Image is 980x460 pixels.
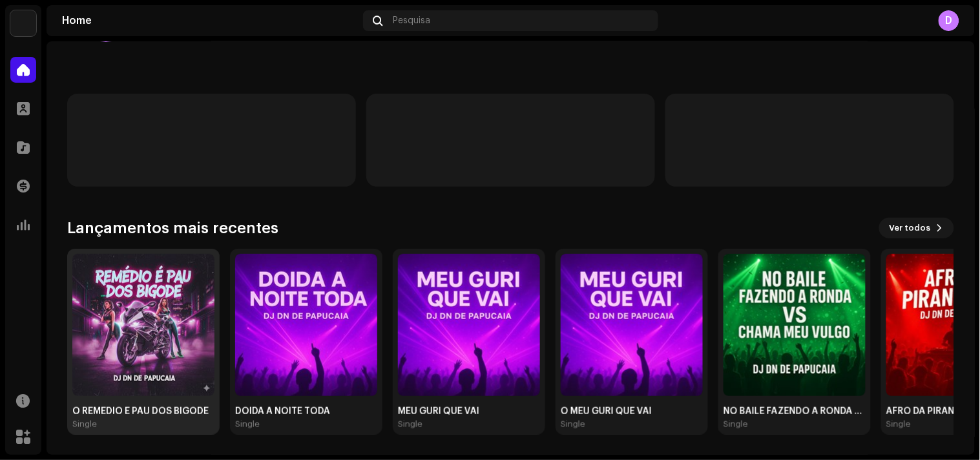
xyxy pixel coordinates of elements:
[724,254,866,396] img: e3e5e879-5e41-49c0-9fdb-3c8527b57e37
[398,254,540,396] img: dbdbb459-d9a8-400d-b877-244c7096bee0
[72,419,97,430] div: Single
[561,406,703,417] div: O MEU GURI QUE VAI
[890,215,931,241] span: Ver todos
[561,254,703,396] img: 68fa2749-0a15-42bd-b669-978262553d30
[235,254,377,396] img: a1c10190-3112-4009-9297-445a0d3f7e99
[398,406,540,417] div: MEU GURI QUE VAI
[62,16,358,26] div: Home
[886,419,911,430] div: Single
[235,406,377,417] div: DOIDA A NOITE TODA
[561,419,585,430] div: Single
[724,406,866,417] div: NO BAILE FAZENDO A RONDA vs CHAMA MEU VULGO
[235,419,260,430] div: Single
[72,406,214,417] div: O REMEDIO É PAU DOS BIGODE
[724,419,748,430] div: Single
[10,10,36,36] img: 71bf27a5-dd94-4d93-852c-61362381b7db
[879,218,954,238] button: Ver todos
[72,254,214,396] img: 53a64b8d-a65a-49aa-b481-0170c314f4ad
[939,10,959,31] div: D
[398,419,422,430] div: Single
[67,218,278,238] h3: Lançamentos mais recentes
[393,16,431,26] span: Pesquisa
